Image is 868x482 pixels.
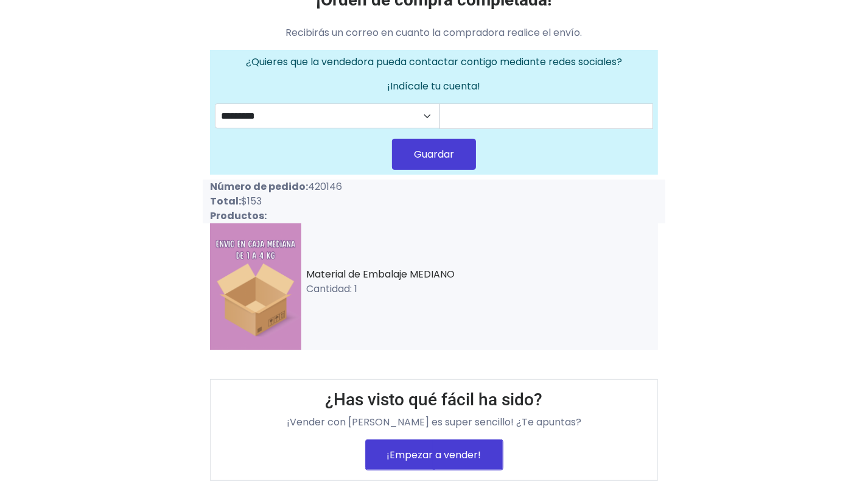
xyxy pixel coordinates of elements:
a: ¡Empezar a vender! [365,439,503,470]
strong: Número de pedido: [210,180,308,194]
strong: Productos: [210,209,267,223]
button: Guardar [392,139,476,170]
p: $153 [210,194,427,209]
p: ¡Indícale tu cuenta! [215,79,653,94]
p: ¡Vender con [PERSON_NAME] es super sencillo! ¿Te apuntas? [220,415,648,430]
img: small_1701278930762.png [210,223,301,350]
p: 420146 [210,180,427,194]
p: Cantidad: 1 [306,282,658,296]
h3: ¿Has visto qué fácil ha sido? [220,389,648,410]
strong: Total: [210,194,241,208]
p: ¿Quieres que la vendedora pueda contactar contigo mediante redes sociales? [215,55,653,69]
p: Recibirás un correo en cuanto la compradora realice el envío. [210,26,658,40]
a: Material de Embalaje MEDIANO [306,267,455,281]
